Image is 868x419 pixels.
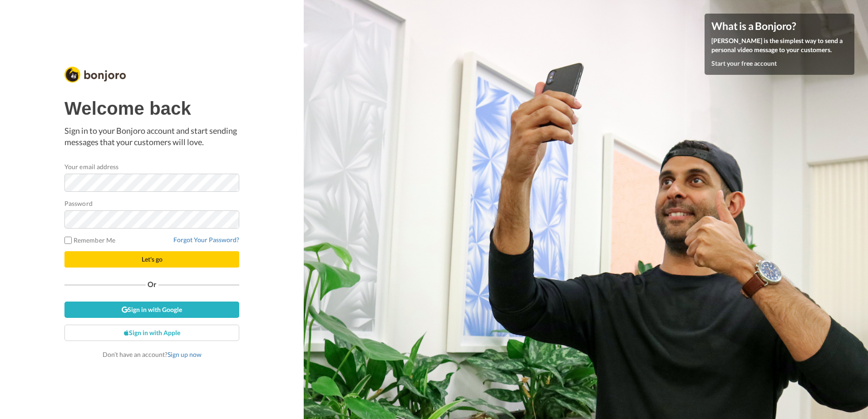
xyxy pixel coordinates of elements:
[711,36,848,54] p: [PERSON_NAME] is the simplest way to send a personal video message to your customers.
[146,281,158,287] span: Or
[64,125,239,148] p: Sign in to your Bonjoro account and start sending messages that your customers will love.
[64,162,118,171] label: Your email address
[64,302,239,318] a: Sign in with Google
[64,325,239,341] a: Sign in with Apple
[103,351,202,358] span: Don’t have an account?
[64,98,239,118] h1: Welcome back
[711,59,777,67] a: Start your free account
[711,20,848,32] h4: What is a Bonjoro?
[64,199,93,208] label: Password
[168,351,202,358] a: Sign up now
[64,235,115,245] label: Remember Me
[64,251,239,268] button: Let's go
[64,237,72,244] input: Remember Me
[142,255,163,263] span: Let's go
[173,236,239,244] a: Forgot Your Password?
